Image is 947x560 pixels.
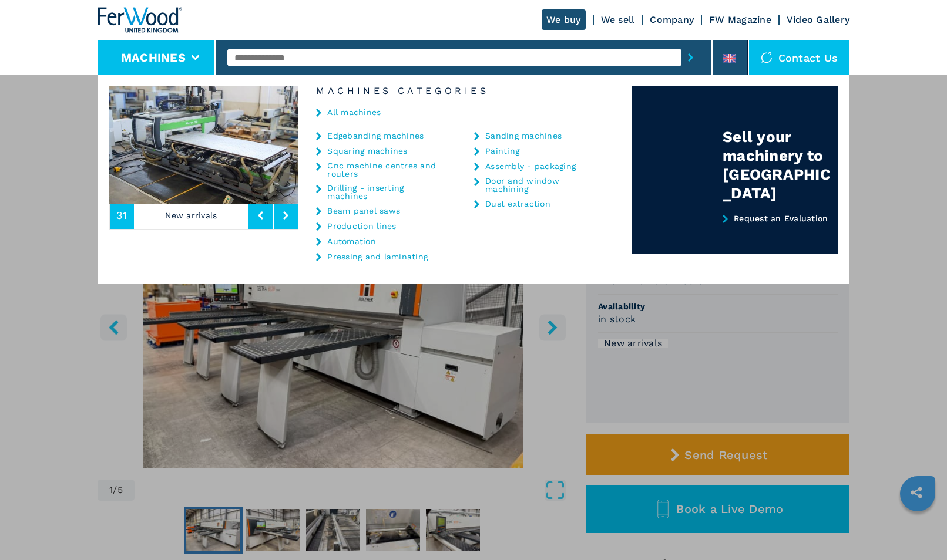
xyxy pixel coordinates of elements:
img: Contact us [761,52,773,63]
a: We buy [542,9,586,30]
a: Painting [485,147,519,155]
a: FW Magazine [709,14,771,25]
a: Company [650,14,694,25]
a: Pressing and laminating [327,252,428,261]
div: Sell your machinery to [GEOGRAPHIC_DATA] [723,127,838,203]
p: New arrivals [134,202,249,229]
a: We sell [601,14,635,25]
a: Dust extraction [485,200,550,208]
div: Contact us [749,40,850,75]
button: submit-button [681,44,700,71]
a: Drilling - inserting machines [327,184,445,200]
a: All machines [327,108,381,116]
a: Squaring machines [327,147,407,155]
a: Assembly - packaging [485,162,576,170]
a: Video Gallery [787,14,849,25]
button: Machines [121,50,186,65]
span: 31 [116,210,127,221]
a: Production lines [327,222,396,230]
a: Cnc machine centres and routers [327,161,445,178]
a: Sanding machines [485,131,562,140]
a: Automation [327,237,376,245]
a: Beam panel saws [327,207,400,215]
a: Edgebanding machines [327,131,424,140]
h6: Machines Categories [298,86,632,96]
a: Door and window machining [485,177,603,193]
img: image [109,86,298,204]
img: Ferwood [98,7,182,33]
a: Request an Evaluation [632,214,838,254]
img: image [298,86,488,204]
